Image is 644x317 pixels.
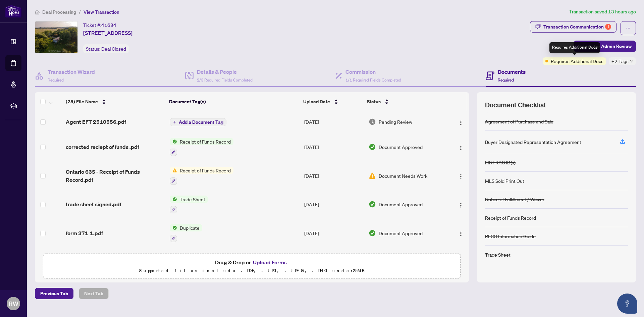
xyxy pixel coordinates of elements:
div: Receipt of Funds Record [485,214,536,221]
th: Upload Date [301,92,365,111]
img: Document Status [369,201,376,208]
span: Receipt of Funds Record [177,138,233,145]
span: ellipsis [626,26,631,31]
span: plus [173,120,176,124]
span: Requires Additional Docs [551,57,603,65]
button: Logo [455,142,466,152]
div: Notice of Fulfillment / Waiver [485,196,544,203]
button: Status IconDuplicate [170,224,202,242]
p: Supported files include .PDF, .JPG, .JPEG, .PNG under 25 MB [47,267,457,275]
h4: Documents [498,68,526,76]
div: Trade Sheet [485,251,511,258]
button: Status IconTrade Sheet [170,196,208,214]
span: Document Checklist [485,100,546,110]
span: RW [9,299,18,308]
img: Document Status [369,118,376,125]
img: Status Icon [170,138,177,145]
span: 41634 [101,22,116,28]
button: Transaction Communication1 [530,21,616,33]
span: Deal Processing [42,9,76,15]
img: logo [5,5,21,17]
span: 2/3 Required Fields Completed [197,77,253,83]
span: Duplicate [177,224,202,231]
span: Trade Sheet [177,196,208,203]
span: Document Approved [379,201,423,208]
span: [STREET_ADDRESS] [83,29,132,37]
td: [DATE] [302,248,366,276]
button: Previous Tab [35,288,73,299]
div: Agreement of Purchase and Sale [485,118,553,125]
td: [DATE] [302,219,366,248]
span: corrected reciept of funds .pdf [66,143,139,151]
th: Document Tag(s) [166,92,300,111]
span: View Transaction [84,9,119,15]
img: Document Status [369,229,376,237]
span: Previous Tab [40,288,68,299]
div: RECO Information Guide [485,232,536,240]
div: Requires Additional Docs [549,42,600,53]
span: Status [367,98,381,105]
span: Agent EFT 2510556.pdf [66,118,126,126]
span: Required [498,77,514,83]
span: +2 Tags [611,57,629,65]
span: Document Needs Work [379,172,427,179]
span: Submit for Admin Review [578,41,632,52]
td: [DATE] [302,111,366,133]
button: Logo [455,228,466,239]
span: 1/1 Required Fields Completed [345,77,401,83]
img: IMG-X12207233_1.jpg [35,21,77,53]
div: Transaction Communication [543,21,611,32]
span: trade sheet signed.pdf [66,200,121,208]
span: Required [48,77,64,83]
img: Logo [458,120,464,125]
img: Logo [458,203,464,208]
div: FINTRAC ID(s) [485,159,516,166]
img: Logo [458,231,464,236]
h4: Transaction Wizard [48,68,95,76]
span: Pending Review [379,118,412,125]
div: Status: [83,44,129,53]
img: Status Icon [170,167,177,174]
td: [DATE] [302,161,366,190]
img: Logo [458,174,464,179]
span: Receipt of Funds Record [177,167,233,174]
th: (25) File Name [63,92,166,111]
span: Document Approved [379,229,423,237]
span: Document Approved [379,143,423,151]
span: Drag & Drop or [215,258,289,267]
button: Logo [455,116,466,127]
span: (25) File Name [66,98,98,105]
button: Logo [455,170,466,181]
span: Deal Closed [101,46,126,52]
button: Open asap [617,294,637,314]
div: MLS Sold Print Out [485,177,524,184]
article: Transaction saved 13 hours ago [569,8,636,16]
button: Logo [455,199,466,210]
span: down [630,60,633,63]
span: Ontario 635 - Receipt of Funds Record.pdf [66,168,164,184]
img: Status Icon [170,196,177,203]
button: Next Tab [79,288,109,299]
div: Ticket #: [83,21,116,29]
img: Document Status [369,172,376,179]
td: [DATE] [302,190,366,219]
img: Status Icon [170,224,177,231]
h4: Commission [345,68,401,76]
h4: Details & People [197,68,253,76]
img: Logo [458,145,464,151]
li: / [79,8,81,16]
span: Upload Date [303,98,330,105]
button: Submit for Admin Review [574,41,636,52]
span: Add a Document Tag [179,120,223,124]
span: Drag & Drop orUpload FormsSupported files include .PDF, .JPG, .JPEG, .PNG under25MB [43,254,461,279]
button: Upload Forms [251,258,289,267]
td: [DATE] [302,133,366,161]
div: 1 [605,24,611,30]
span: form 371 1.pdf [66,229,103,237]
img: Document Status [369,143,376,151]
button: Add a Document Tag [170,118,226,126]
button: Status IconReceipt of Funds Record [170,167,233,185]
div: Buyer Designated Representation Agreement [485,138,581,146]
button: Status IconReceipt of Funds Record [170,138,233,156]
